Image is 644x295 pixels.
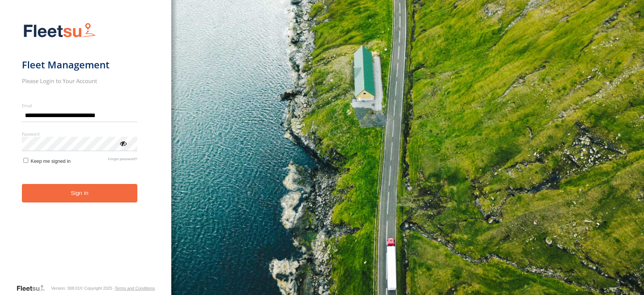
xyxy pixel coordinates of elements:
form: main [22,18,150,284]
label: Email [22,103,138,108]
input: Keep me signed in [23,158,28,163]
a: Forgot password? [108,157,137,164]
div: © Copyright 2025 - [80,286,155,290]
h2: Please Login to Your Account [22,77,138,85]
div: Version: 308.01 [51,286,80,290]
span: Keep me signed in [31,158,71,164]
label: Password [22,131,138,137]
h1: Fleet Management [22,59,138,71]
a: Visit our Website [16,284,51,292]
img: Fleetsu [22,21,97,40]
a: Terms and Conditions [115,286,155,290]
button: Sign in [22,184,138,202]
div: ViewPassword [119,139,127,147]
